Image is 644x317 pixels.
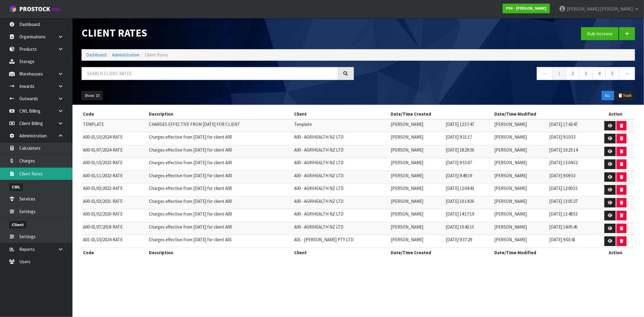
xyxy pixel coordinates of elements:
td: [PERSON_NAME] [493,119,548,132]
td: [PERSON_NAME] [389,158,444,171]
th: Description [147,109,293,119]
td: Charges effective from [DATE] for client A01 [147,235,293,248]
h1: Client Rates [82,27,354,39]
span: A00 - AGRIHEALTH NZ LTD [294,160,344,165]
nav: Page navigation [363,67,635,82]
span: A00 - AGRIHEALTH NZ LTD [294,147,344,153]
button: Show: 10 [82,91,103,101]
td: [DATE] 9:09:53 [548,171,596,184]
td: [DATE] 18:29:36 [444,145,493,158]
th: Date/Time Modified [493,109,596,119]
a: → [619,67,635,80]
td: A01-01/10/2024-RATE [82,235,147,248]
td: [PERSON_NAME] [389,196,444,209]
a: ← [537,67,553,80]
span: A00 - AGRIHEALTH NZ LTD [294,185,344,191]
td: Charges effective from [DATE] for client A00 [147,184,293,197]
th: Description [147,248,293,257]
span: A00 - AGRIHEALTH NZ LTD [294,134,344,140]
td: [PERSON_NAME] [389,235,444,248]
td: TEMPLATE [82,119,147,132]
td: Charges effective from [DATE] for client A00 [147,171,293,184]
td: [DATE] 9:31:17 [444,132,493,145]
td: Charges effective from [DATE] for client A00 [147,132,293,145]
th: Code [82,248,147,257]
span: A00 - AGRIHEALTH NZ LTD [294,211,344,217]
th: Date/Time Created [389,109,493,119]
span: Template [294,121,312,127]
span: Client Rates [145,52,168,58]
td: [PERSON_NAME] [389,145,444,158]
span: [PERSON_NAME] [567,6,599,12]
strong: P04 - [PERSON_NAME] [506,6,546,11]
td: [DATE] 14:17:19 [444,209,493,222]
td: [DATE] 9:10:53 [548,132,596,145]
button: ALL [602,91,614,101]
td: [PERSON_NAME] [493,184,548,197]
td: A00-01/10/2023-RATE [82,158,147,171]
td: [PERSON_NAME] [493,145,548,158]
th: Action [596,109,635,119]
span: A01 - [PERSON_NAME] PTY LTD [294,237,354,242]
span: Client [9,221,26,229]
a: Administration [112,52,139,58]
td: [PERSON_NAME] [493,171,548,184]
a: P04 - [PERSON_NAME] [503,4,550,13]
td: Charges effective from [DATE] for client A00 [147,158,293,171]
td: [DATE] 10:43:15 [444,222,493,235]
td: [PERSON_NAME] [493,158,548,171]
a: 5 [606,67,619,80]
td: A00-01/03/2021-RATE [82,196,147,209]
td: [PERSON_NAME] [493,196,548,209]
img: cube-alt.png [9,5,17,13]
td: [PERSON_NAME] [493,132,548,145]
td: Charges effective from [DATE] for client A00 [147,196,293,209]
td: [PERSON_NAME] [389,119,444,132]
span: A00 - AGRIHEALTH NZ LTD [294,224,344,230]
td: A00-01/07/2018-RATE [82,222,147,235]
a: 3 [579,67,593,80]
td: [DATE] 17:42:47 [548,119,596,132]
td: [DATE] 9:37:29 [444,235,493,248]
td: [PERSON_NAME] [389,184,444,197]
th: Code [82,109,147,119]
td: [DATE] 13:48:53 [548,209,596,222]
td: [DATE] 10:23:14 [548,145,596,158]
th: Date/Time Modified [493,248,596,257]
span: A00 - AGRIHEALTH NZ LTD [294,173,344,178]
td: [PERSON_NAME] [389,222,444,235]
td: [DATE] 9:03:41 [548,235,596,248]
td: A00-01/02/2020-RATE [82,209,147,222]
td: [DATE] 10:14:36 [444,196,493,209]
th: Client [293,109,389,119]
th: Client [293,248,389,257]
button: Trash [615,91,635,101]
td: [DATE] 13:04:52 [548,158,596,171]
td: [PERSON_NAME] [389,171,444,184]
a: 1 [553,67,566,80]
td: [PERSON_NAME] [493,209,548,222]
td: [DATE] 9:53:07 [444,158,493,171]
td: Charges effective from [DATE] for client A00 [147,145,293,158]
td: [PERSON_NAME] [389,132,444,145]
a: 4 [592,67,606,80]
td: Charges effective from [DATE] for client A00 [147,209,293,222]
small: WMS [51,7,61,12]
td: CHARGES EFFECTIVE FROM [DATE] FOR CLIENT [147,119,293,132]
input: Search client rates [82,67,338,80]
th: Action [596,248,635,257]
td: [DATE] 9:49:19 [444,171,493,184]
a: 2 [566,67,579,80]
span: ProStock [19,5,50,13]
td: [DATE] 13:05:27 [548,196,596,209]
td: [PERSON_NAME] [493,235,548,248]
span: [PERSON_NAME] [600,6,633,12]
td: A00-01/03/2022-RATE [82,184,147,197]
td: [PERSON_NAME] [493,222,548,235]
td: [PERSON_NAME] [389,209,444,222]
span: CWL [9,183,23,191]
span: A00 - AGRIHEALTH NZ LTD [294,198,344,204]
td: Charges effective from [DATE] for client A00 [147,222,293,235]
td: A00-01/11/2022-RATE [82,171,147,184]
td: [DATE] 14:05:45 [548,222,596,235]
